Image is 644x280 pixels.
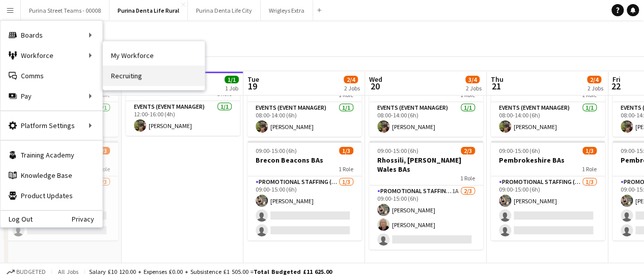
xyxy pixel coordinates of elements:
div: Platform Settings [1,115,102,136]
app-card-role: Events (Event Manager)1/108:00-14:00 (6h)[PERSON_NAME] [369,102,483,137]
a: Recruiting [103,66,205,86]
app-job-card: 09:00-15:00 (6h)1/3Brecon Beacons BAs1 RolePromotional Staffing (Brand Ambassadors)1/309:00-15:00... [247,141,361,240]
span: Budgeted [16,268,46,275]
h3: Brecon Beacons BAs [247,155,361,165]
div: Salary £10 120.00 + Expenses £0.00 + Subsistence £1 505.00 = [89,268,332,275]
a: Log Out [1,215,33,223]
div: Boards [1,25,102,45]
span: 1/3 [339,147,353,154]
a: My Workforce [103,45,205,66]
app-job-card: 09:00-15:00 (6h)1/3Pembrokeshire BAs1 RolePromotional Staffing (Brand Ambassadors)1/309:00-15:00 ... [491,141,605,240]
h3: Pembrokeshire BAs [491,155,605,165]
button: Purina Denta Life Rural [109,1,188,20]
span: 3/4 [465,76,480,83]
button: Purina Denta Life City [188,1,261,20]
span: 2/4 [344,76,358,83]
app-card-role: Events (Event Manager)1/108:00-14:00 (6h)[PERSON_NAME] [247,102,361,137]
span: 1 Role [460,174,475,182]
span: 19 [246,80,259,92]
app-job-card: In progress12:00-16:00 (4h)1/1EM Travel1 RoleEvents (Event Manager)1/112:00-16:00 (4h)[PERSON_NAME] [126,57,240,136]
span: 2/4 [587,76,601,83]
div: 1 Job [225,84,238,92]
span: 1/3 [582,147,597,154]
button: Purina Street Teams - 00008 [21,1,109,20]
app-job-card: 09:00-15:00 (6h)2/3Rhossili, [PERSON_NAME] Wales BAs1 RolePromotional Staffing (Brand Ambassadors... [369,141,483,250]
div: 2 Jobs [344,84,360,92]
a: Comms [1,66,102,86]
button: Budgeted [5,266,47,277]
app-card-role: Promotional Staffing (Brand Ambassadors)1/309:00-15:00 (6h)[PERSON_NAME] [491,176,605,240]
app-job-card: 08:00-14:00 (6h)1/1EM Brecon Beacons Street Team1 RoleEvents (Event Manager)1/108:00-14:00 (6h)[P... [247,57,361,137]
span: Tue [247,75,259,84]
app-card-role: Promotional Staffing (Brand Ambassadors)1A2/309:00-15:00 (6h)[PERSON_NAME][PERSON_NAME] [369,185,483,250]
span: Total Budgeted £11 625.00 [254,268,332,275]
a: Privacy [72,215,102,223]
div: Workforce [1,45,102,66]
div: Pay [1,86,102,106]
span: 09:00-15:00 (6h) [499,147,540,154]
a: Knowledge Base [1,165,102,185]
span: Fri [612,75,621,84]
a: Product Updates [1,185,102,206]
span: All jobs [56,268,80,275]
app-job-card: 08:00-14:00 (6h)1/1EM Rhossili, [PERSON_NAME] Street Team1 RoleEvents (Event Manager)1/108:00-14:... [369,57,483,137]
span: 09:00-15:00 (6h) [256,147,297,154]
h3: Rhossili, [PERSON_NAME] Wales BAs [369,155,483,174]
span: Thu [491,75,503,84]
span: 1 Role [339,165,353,173]
span: 22 [611,80,621,92]
app-job-card: 08:00-14:00 (6h)1/1EM [GEOGRAPHIC_DATA] Team1 RoleEvents (Event Manager)1/108:00-14:00 (6h)[PERSO... [491,57,605,137]
button: Wrigleys Extra [261,1,313,20]
span: 2/3 [461,147,475,154]
div: 2 Jobs [466,84,482,92]
span: Wed [369,75,382,84]
div: 2 Jobs [587,84,603,92]
span: 21 [489,80,503,92]
span: 1 Role [582,165,597,173]
app-card-role: Events (Event Manager)1/112:00-16:00 (4h)[PERSON_NAME] [126,101,240,136]
span: 09:00-15:00 (6h) [377,147,418,154]
app-card-role: Events (Event Manager)1/108:00-14:00 (6h)[PERSON_NAME] [491,102,605,137]
a: Training Academy [1,145,102,165]
span: 1/1 [225,76,239,83]
span: 20 [368,80,382,92]
app-card-role: Promotional Staffing (Brand Ambassadors)1/309:00-15:00 (6h)[PERSON_NAME] [247,176,361,240]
